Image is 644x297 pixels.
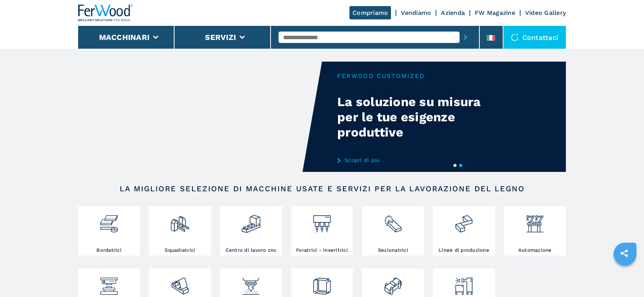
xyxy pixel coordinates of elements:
img: montaggio_imballaggio_2.png [312,270,332,296]
video: Your browser does not support the video tag. [78,62,322,172]
h2: LA MIGLIORE SELEZIONE DI MACCHINE USATE E SERVIZI PER LA LAVORAZIONE DEL LEGNO [103,184,541,193]
button: Servizi [205,33,236,42]
img: lavorazione_porte_finestre_2.png [383,270,403,296]
img: sezionatrici_2.png [383,208,403,234]
img: automazione.png [525,208,545,234]
h3: Automazione [518,247,552,254]
a: Vendiamo [401,9,431,16]
img: Ferwood [78,5,133,21]
a: Sezionatrici [362,206,424,256]
iframe: Chat [612,263,638,291]
h3: Sezionatrici [378,247,408,254]
h3: Bordatrici [96,247,122,254]
a: Azienda [441,9,465,16]
img: linee_di_produzione_2.png [454,208,474,234]
a: sharethis [615,244,634,263]
img: centro_di_lavoro_cnc_2.png [241,208,261,234]
h3: Linee di produzione [439,247,489,254]
h3: Foratrici - inseritrici [296,247,348,254]
a: Squadratrici [149,206,211,256]
a: Centro di lavoro cnc [220,206,282,256]
img: pressa-strettoia.png [99,270,119,296]
img: aspirazione_1.png [454,270,474,296]
button: submit-button [460,29,471,46]
div: Contattaci [503,26,566,49]
button: Macchinari [99,33,150,42]
img: Contattaci [511,33,519,41]
a: Video Gallery [525,9,566,16]
a: Scopri di più [337,157,487,163]
a: FW Magazine [475,9,515,16]
a: Linee di produzione [433,206,495,256]
button: 2 [459,164,462,167]
a: Bordatrici [78,206,140,256]
a: Automazione [504,206,566,256]
a: Compriamo [349,6,391,19]
h3: Centro di lavoro cnc [226,247,277,254]
img: verniciatura_1.png [241,270,261,296]
h3: Squadratrici [165,247,195,254]
button: 1 [453,164,457,167]
img: foratrici_inseritrici_2.png [312,208,332,234]
img: bordatrici_1.png [99,208,119,234]
a: Foratrici - inseritrici [291,206,353,256]
img: squadratrici_2.png [170,208,190,234]
img: levigatrici_2.png [170,270,190,296]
